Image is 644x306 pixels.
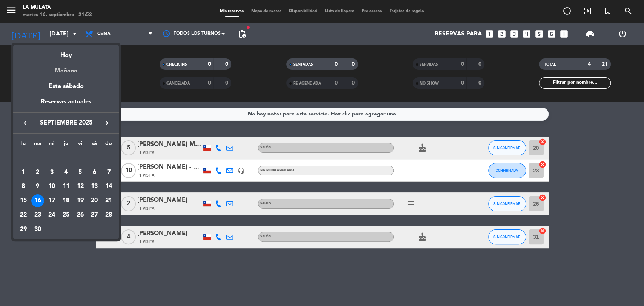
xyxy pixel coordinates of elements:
div: 9 [31,180,44,193]
td: 28 de septiembre de 2025 [101,208,116,222]
td: 19 de septiembre de 2025 [73,194,88,208]
div: 11 [60,180,72,193]
td: 3 de septiembre de 2025 [45,165,59,180]
td: 26 de septiembre de 2025 [73,208,88,222]
div: 27 [88,209,101,221]
td: 30 de septiembre de 2025 [31,222,45,237]
td: 4 de septiembre de 2025 [59,165,73,180]
div: 30 [31,223,44,236]
div: 21 [102,194,115,207]
div: 10 [45,180,58,193]
td: 11 de septiembre de 2025 [59,180,73,194]
td: 17 de septiembre de 2025 [45,194,59,208]
div: 25 [60,209,72,221]
td: 5 de septiembre de 2025 [73,165,88,180]
div: 12 [74,180,87,193]
div: Reservas actuales [13,97,119,112]
td: 9 de septiembre de 2025 [31,180,45,194]
div: 20 [88,194,101,207]
th: sábado [88,139,102,151]
th: domingo [101,139,116,151]
button: keyboard_arrow_right [100,118,114,128]
th: jueves [59,139,73,151]
div: 26 [74,209,87,221]
td: 2 de septiembre de 2025 [31,165,45,180]
div: 13 [88,180,101,193]
td: 15 de septiembre de 2025 [16,194,31,208]
div: Este sábado [13,76,119,97]
td: 22 de septiembre de 2025 [16,208,31,222]
div: 22 [17,209,30,221]
th: miércoles [45,139,59,151]
div: 2 [31,166,44,179]
div: 16 [31,194,44,207]
td: 6 de septiembre de 2025 [88,165,102,180]
div: Mañana [13,60,119,76]
td: 8 de septiembre de 2025 [16,180,31,194]
div: 1 [17,166,30,179]
div: 4 [60,166,72,179]
div: 24 [45,209,58,221]
td: 13 de septiembre de 2025 [88,180,102,194]
th: lunes [16,139,31,151]
td: 21 de septiembre de 2025 [101,194,116,208]
td: 24 de septiembre de 2025 [45,208,59,222]
div: 6 [88,166,101,179]
div: 28 [102,209,115,221]
td: 16 de septiembre de 2025 [31,194,45,208]
td: 12 de septiembre de 2025 [73,180,88,194]
div: 7 [102,166,115,179]
th: viernes [73,139,88,151]
div: 29 [17,223,30,236]
td: 27 de septiembre de 2025 [88,208,102,222]
th: martes [31,139,45,151]
td: 14 de septiembre de 2025 [101,180,116,194]
td: 10 de septiembre de 2025 [45,180,59,194]
td: 7 de septiembre de 2025 [101,165,116,180]
span: septiembre 2025 [32,118,100,128]
div: 3 [45,166,58,179]
div: 5 [74,166,87,179]
td: 25 de septiembre de 2025 [59,208,73,222]
div: 15 [17,194,30,207]
div: 8 [17,180,30,193]
div: 19 [74,194,87,207]
i: keyboard_arrow_left [21,118,30,128]
button: keyboard_arrow_left [18,118,32,128]
td: 23 de septiembre de 2025 [31,208,45,222]
div: 17 [45,194,58,207]
div: 18 [60,194,72,207]
td: 29 de septiembre de 2025 [16,222,31,237]
div: 23 [31,209,44,221]
td: 18 de septiembre de 2025 [59,194,73,208]
div: Hoy [13,45,119,60]
div: 14 [102,180,115,193]
td: 20 de septiembre de 2025 [88,194,102,208]
td: SEP. [16,151,116,165]
i: keyboard_arrow_right [102,118,111,128]
td: 1 de septiembre de 2025 [16,165,31,180]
